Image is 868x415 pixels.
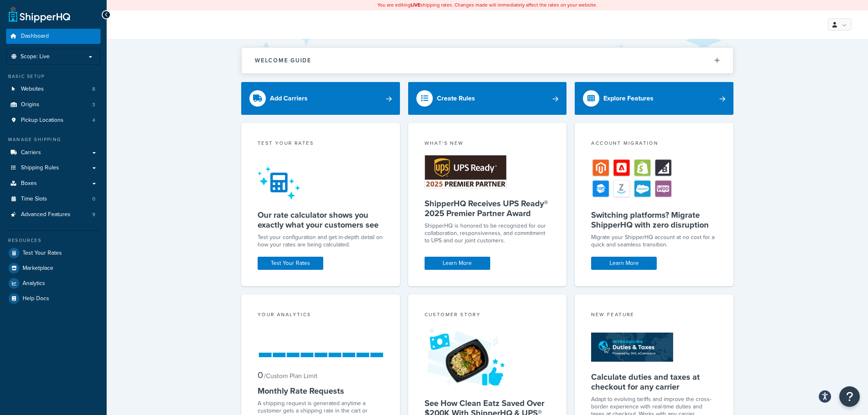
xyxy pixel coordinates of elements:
[591,234,717,249] div: Migrate your ShipperHQ account at no cost for a quick and seamless transition.
[23,280,45,287] span: Analytics
[591,210,717,230] h5: Switching platforms? Migrate ShipperHQ with zero disruption
[6,207,101,222] a: Advanced Features9
[270,93,308,104] div: Add Carriers
[6,73,101,80] div: Basic Setup
[92,101,95,108] span: 3
[6,145,101,160] a: Carriers
[258,386,384,396] h5: Monthly Rate Requests
[6,246,101,260] a: Test Your Rates
[258,234,384,249] div: Test your configuration and get in-depth detail on how your rates are being calculated.
[6,113,101,128] li: Pickup Locations
[6,192,101,207] a: Time Slots0
[241,82,400,115] a: Add Carriers
[92,117,95,124] span: 4
[21,211,71,218] span: Advanced Features
[425,311,550,320] div: Customer Story
[437,93,475,104] div: Create Rules
[425,139,550,149] div: What's New
[21,117,64,124] span: Pickup Locations
[21,180,37,187] span: Boxes
[411,1,420,9] b: LIVE
[425,198,550,218] h5: ShipperHQ Receives UPS Ready® 2025 Premier Partner Award
[21,149,41,156] span: Carriers
[258,257,323,270] a: Test Your Rates
[425,257,490,270] a: Learn More
[6,82,101,97] a: Websites8
[92,196,95,203] span: 0
[6,160,101,176] a: Shipping Rules
[23,265,53,272] span: Marketplace
[6,276,101,291] a: Analytics
[21,53,50,60] span: Scope: Live
[21,33,49,40] span: Dashboard
[839,386,860,407] button: Open Resource Center
[21,86,44,93] span: Websites
[6,97,101,112] li: Origins
[6,136,101,143] div: Manage Shipping
[425,222,550,244] p: ShipperHQ is honored to be recognized for our collaboration, responsiveness, and commitment to UP...
[23,295,49,302] span: Help Docs
[6,237,101,244] div: Resources
[6,176,101,191] a: Boxes
[591,257,657,270] a: Learn More
[6,29,101,44] a: Dashboard
[6,291,101,306] a: Help Docs
[591,372,717,392] h5: Calculate duties and taxes at checkout for any carrier
[591,139,717,149] div: Account Migration
[92,86,95,93] span: 8
[264,371,318,381] small: / Custom Plan Limit
[603,93,653,104] div: Explore Features
[242,48,733,73] button: Welcome Guide
[258,210,384,230] h5: Our rate calculator shows you exactly what your customers see
[23,250,62,257] span: Test Your Rates
[6,192,101,207] li: Time Slots
[21,196,47,203] span: Time Slots
[6,261,101,276] a: Marketplace
[6,113,101,128] a: Pickup Locations4
[408,82,567,115] a: Create Rules
[591,311,717,320] div: New Feature
[258,311,384,320] div: Your Analytics
[255,57,311,64] h2: Welcome Guide
[258,368,263,382] span: 0
[21,101,39,108] span: Origins
[6,207,101,222] li: Advanced Features
[6,82,101,97] li: Websites
[258,139,384,149] div: Test your rates
[575,82,733,115] a: Explore Features
[92,211,95,218] span: 9
[6,97,101,112] a: Origins3
[21,164,59,171] span: Shipping Rules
